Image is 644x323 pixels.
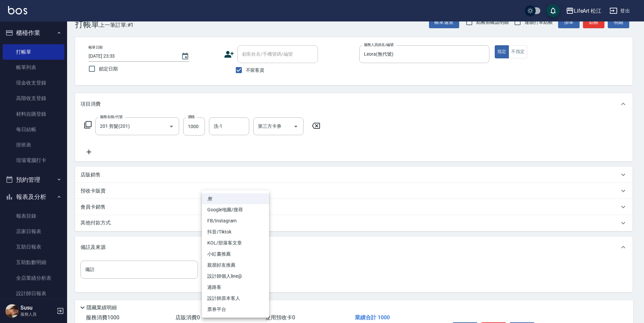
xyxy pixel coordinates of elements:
[202,226,269,237] li: 抖音/Tiktok
[202,282,269,293] li: 過路客
[202,237,269,249] li: KOL/部落客文章
[202,271,269,282] li: 設計師個人line@
[207,195,212,202] em: 無
[202,304,269,315] li: 票券平台
[202,204,269,215] li: Google地圖/搜尋
[202,215,269,226] li: FB/Instagram
[202,260,269,271] li: 親朋好友推薦
[202,249,269,260] li: 小紅書推薦
[202,293,269,304] li: 設計師原本客人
